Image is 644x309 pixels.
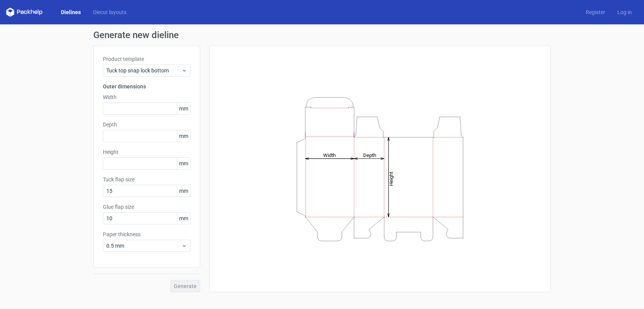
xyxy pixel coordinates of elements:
a: Diecut layouts [87,8,133,16]
a: Log in [611,8,638,16]
h3: Outer dimensions [103,83,191,90]
tspan: Height [388,171,394,186]
label: Height [103,148,191,156]
tspan: Width [323,152,336,158]
label: Depth [103,121,191,128]
a: Register [580,8,611,16]
label: Paper thickness [103,231,191,238]
label: Width [103,93,191,101]
label: Tuck flap size [103,176,191,183]
a: Dielines [55,8,87,16]
h1: Generate new dieline [93,30,551,40]
span: mm [177,130,190,142]
span: 0.5 mm [106,242,181,250]
span: mm [177,185,190,197]
span: mm [177,213,190,224]
label: Glue flap size [103,203,191,211]
label: Product template [103,55,191,63]
span: mm [177,158,190,169]
span: Tuck top snap lock bottom [106,67,181,74]
tspan: Depth [363,152,376,158]
span: mm [177,103,190,114]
